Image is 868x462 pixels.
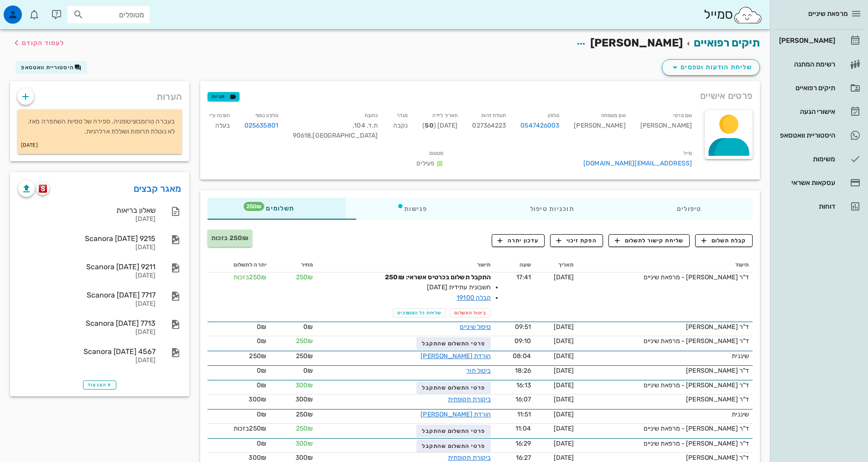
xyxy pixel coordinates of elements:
div: 0₪ [211,366,266,375]
span: פרטי התשלום שהתקבל [422,385,485,391]
div: 0₪ [211,336,266,346]
span: [DATE] [554,425,574,432]
span: 250₪ בזכות [211,234,249,242]
small: מייל [683,150,692,156]
a: היסטוריית וואטסאפ [774,124,864,146]
p: בעברה טרומבוציטופניה. ספירה של טסיות השתפרה מאז. לא נוטלת תרופות ושוללת ארלרגיות. [25,117,175,137]
div: [DATE] [18,216,156,223]
button: לעמוד הקודם [11,35,64,51]
div: 0₪ [211,410,266,419]
div: 0₪ [211,439,266,448]
span: ד"ר [PERSON_NAME] - מרפאת שיניים [644,273,749,281]
th: שעה [494,258,535,272]
div: אישורי הגעה [777,108,835,115]
img: SmileCloud logo [733,6,763,24]
th: מחיר [270,258,317,272]
a: דוחות [774,195,864,217]
a: הורדת [PERSON_NAME] [421,352,491,360]
a: 025635801 [244,121,278,131]
th: יתרה לתשלום [208,258,270,272]
span: [PERSON_NAME] [590,36,683,49]
span: תג [244,202,264,211]
span: 250₪ [296,273,313,281]
div: תיקים רפואיים [777,84,835,92]
span: 300₪ [296,454,313,462]
div: Scanora [DATE] 4567 [18,347,156,356]
a: רשימת המתנה [774,53,864,75]
span: , [353,122,354,129]
div: 300₪ [211,395,266,404]
span: מרפאת שיניים [808,10,848,18]
button: scanora logo [36,182,49,195]
div: Scanora [DATE] 7717 [18,291,156,299]
button: קבלת תשלום [695,234,753,247]
div: 250₪ [211,272,266,282]
span: הצג עוד [88,382,112,388]
span: שיננית [732,352,749,360]
span: [DATE] [554,411,574,418]
small: טלפון [548,113,560,118]
div: [DATE] [18,244,156,252]
th: תאריך [535,258,577,272]
span: קבלת תשלום [702,236,747,245]
button: היסטוריית וואטסאפ [16,61,87,74]
span: 300₪ [296,440,313,447]
span: [DATE] [554,352,574,360]
span: 250₪ [296,411,313,418]
a: משימות [774,148,864,170]
a: קבלה 19100 [457,294,491,302]
div: סמייל [704,5,763,25]
span: 250₪ [296,352,313,360]
strong: התקבל תשלום בכרטיס אשראי: 250₪ [385,273,491,281]
th: תיאור [317,258,494,272]
a: מאגר קבצים [134,181,182,196]
span: ד"ר [PERSON_NAME] [686,367,749,375]
div: עסקאות אשראי [777,179,835,186]
span: תשלומים [259,205,294,212]
button: שליחת הודעות וטפסים [662,59,760,76]
span: 08:04 [513,352,531,360]
span: , [311,132,312,139]
div: תוכניות טיפול [478,198,625,220]
div: הערות [10,81,189,108]
span: 09:51 [515,323,531,331]
button: שליחת כל המסמכים [393,308,446,318]
span: [DATE] [554,395,574,403]
span: תיאור [477,262,491,268]
span: ד"ר [PERSON_NAME] [686,395,749,403]
span: שעה [520,262,531,268]
small: מגדר [397,113,408,118]
span: ביטול התשלום [454,310,487,316]
span: בזכות [234,425,249,432]
span: 16:07 [515,395,531,403]
button: עדכון יתרה [492,234,545,247]
span: שיננית [732,411,749,418]
small: תעודת זהות [481,113,506,118]
span: פרטי התשלום שהתקבל [422,428,485,434]
span: יתרה לתשלום [234,262,266,268]
span: [GEOGRAPHIC_DATA] [311,132,378,139]
div: [DATE] [18,272,156,280]
a: הורדת [PERSON_NAME] [421,411,491,418]
span: מחיר [301,262,313,268]
small: [DATE] [21,140,38,150]
div: 0₪ [211,322,266,332]
span: 0₪ [303,323,313,331]
span: [DATE] ( ) [422,122,457,129]
div: Scanora [DATE] 9211 [18,262,156,271]
span: 17:41 [516,273,531,281]
span: ד"ר [PERSON_NAME] - מרפאת שיניים [644,337,749,345]
span: תגיות [212,92,235,101]
small: סטטוס [429,150,444,156]
span: 16:29 [515,440,531,447]
span: [DATE] [554,367,574,375]
div: רשימת המתנה [777,61,835,68]
button: הפקת זיכוי [550,234,603,247]
div: [DATE] [18,329,156,336]
button: פרטי התשלום שהתקבל [416,381,491,394]
span: ד"ר [PERSON_NAME] [686,323,749,331]
small: תאריך לידה [432,113,457,118]
span: [DATE] [554,381,574,389]
div: [PERSON_NAME] [777,37,835,44]
div: 250₪ [211,351,266,361]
